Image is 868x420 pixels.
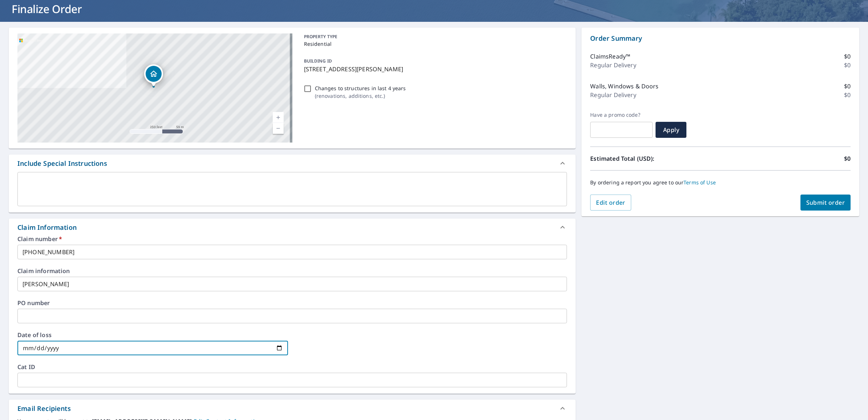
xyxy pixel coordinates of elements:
[17,364,567,370] label: Cat ID
[304,33,564,40] p: PROPERTY TYPE
[273,112,284,123] a: Current Level 17, Zoom In
[590,154,720,163] p: Estimated Total (USD):
[806,199,845,207] span: Submit order
[315,92,406,100] p: ( renovations, additions, etc. )
[596,199,625,207] span: Edit order
[844,82,851,91] p: $0
[684,179,716,186] a: Terms of Use
[9,219,576,236] div: Claim Information
[17,159,107,168] div: Include Special Instructions
[656,122,686,138] button: Apply
[17,223,77,232] div: Claim Information
[9,155,576,172] div: Include Special Instructions
[17,236,567,242] label: Claim number
[844,91,851,99] p: $0
[844,61,851,69] p: $0
[315,84,406,92] p: Changes to structures in last 4 years
[17,332,288,338] label: Date of loss
[304,65,564,73] p: [STREET_ADDRESS][PERSON_NAME]
[590,52,630,61] p: ClaimsReady™
[144,64,163,87] div: Dropped pin, building 1, Residential property, N4099 Oconnor Rd Columbus, WI 53925
[800,195,851,211] button: Submit order
[590,112,653,118] label: Have a promo code?
[17,404,71,413] div: Email Recipients
[304,58,332,64] p: BUILDING ID
[9,1,859,16] h1: Finalize Order
[590,179,851,186] p: By ordering a report you agree to our
[590,33,851,43] p: Order Summary
[844,52,851,61] p: $0
[17,300,567,306] label: PO number
[590,82,658,91] p: Walls, Windows & Doors
[273,123,284,134] a: Current Level 17, Zoom Out
[590,61,636,69] p: Regular Delivery
[304,40,564,48] p: Residential
[661,126,681,134] span: Apply
[590,91,636,99] p: Regular Delivery
[17,268,567,274] label: Claim information
[590,195,631,211] button: Edit order
[844,154,851,163] p: $0
[9,400,576,417] div: Email Recipients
